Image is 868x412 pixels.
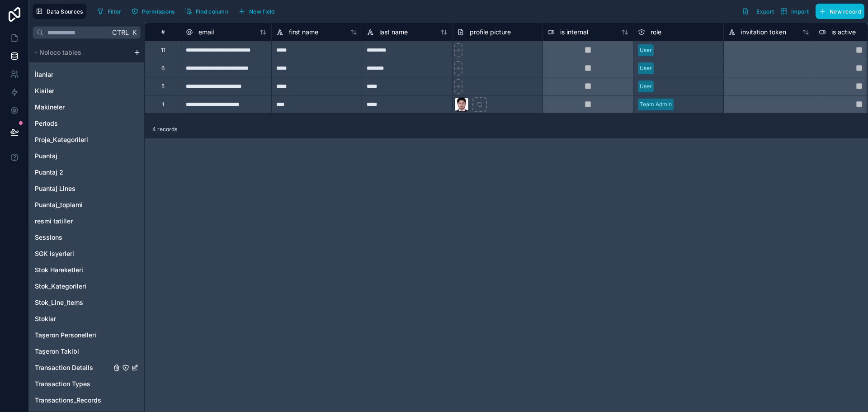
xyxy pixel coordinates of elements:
[791,8,809,15] span: Import
[379,28,408,37] span: last name
[196,8,228,15] span: Find column
[640,100,672,109] div: Team Admin
[289,28,318,37] span: first name
[812,4,864,19] a: New record
[161,47,165,54] div: 11
[142,8,175,15] span: Permissions
[249,8,275,15] span: New field
[182,5,231,18] button: Find column
[816,4,864,19] button: New record
[131,29,137,36] span: K
[198,28,214,37] span: email
[831,28,856,37] span: is active
[33,4,86,19] button: Data Sources
[152,126,177,133] span: 4 records
[640,82,652,90] div: User
[161,83,165,90] div: 5
[162,101,164,108] div: 1
[651,28,661,37] span: role
[161,65,165,72] div: 6
[111,27,130,38] span: Ctrl
[741,28,786,37] span: invitation token
[777,4,812,19] button: Import
[94,5,125,18] button: Filter
[640,46,652,54] div: User
[756,8,774,15] span: Export
[108,8,122,15] span: Filter
[128,5,181,18] a: Permissions
[47,8,83,15] span: Data Sources
[152,28,174,35] div: #
[128,5,178,18] button: Permissions
[560,28,588,37] span: is internal
[640,64,652,72] div: User
[830,8,861,15] span: New record
[470,28,511,37] span: profile picture
[739,4,777,19] button: Export
[235,5,278,18] button: New field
